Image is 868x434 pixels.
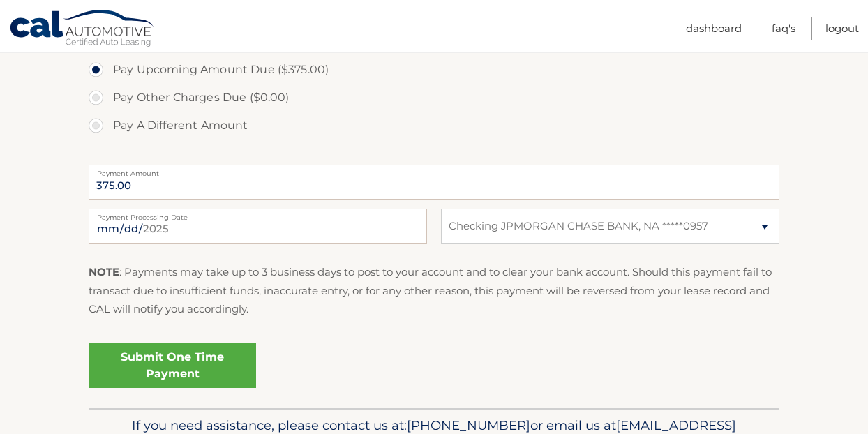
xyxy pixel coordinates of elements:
p: : Payments may take up to 3 business days to post to your account and to clear your bank account.... [89,263,779,318]
label: Pay Other Charges Due ($0.00) [89,84,779,112]
input: Payment Date [89,209,427,244]
label: Pay Upcoming Amount Due ($375.00) [89,56,779,84]
strong: NOTE [89,265,119,278]
a: Logout [825,17,859,40]
label: Pay A Different Amount [89,112,779,140]
span: [PHONE_NUMBER] [407,417,530,433]
a: Dashboard [686,17,742,40]
input: Payment Amount [89,165,779,200]
a: Submit One Time Payment [89,343,256,388]
label: Payment Processing Date [89,209,427,220]
a: Cal Automotive [9,9,156,50]
label: Payment Amount [89,165,779,176]
a: FAQ's [772,17,795,40]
